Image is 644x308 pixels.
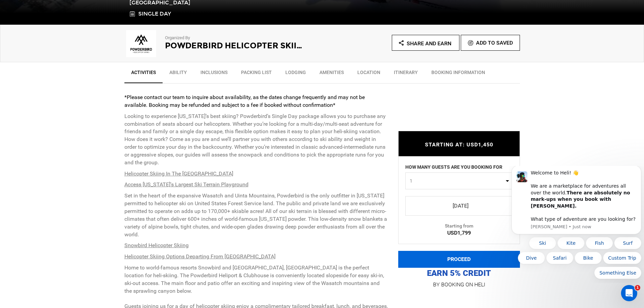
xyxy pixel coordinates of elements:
[8,5,19,16] img: Profile image for Carl
[405,172,513,189] button: 1
[509,166,644,283] iframe: Intercom notifications message
[476,40,513,46] span: Add To Saved
[49,71,76,83] button: Quick reply: Kite
[124,242,189,248] u: Snowbird Helicopter Skiing
[165,41,304,50] h2: Powderbird Helicopter Skiing
[66,86,93,98] button: Quick reply: Bike
[407,40,451,47] span: Share and Earn
[425,66,492,82] a: BOOKING INFORMATION
[621,285,637,301] iframe: Intercom live chat
[3,71,133,113] div: Quick reply options
[635,285,640,290] span: 1
[20,71,47,83] button: Quick reply: Ski
[398,280,520,289] p: BY BOOKING ON HELI
[279,66,313,82] a: Lodging
[124,253,276,260] u: Helicopter Skiing Options Departing From [GEOGRAPHIC_DATA]
[124,170,233,177] u: Helicopter Skiing In The [GEOGRAPHIC_DATA]
[86,101,133,113] button: Quick reply: Something Else
[165,35,304,41] p: Organized By
[399,229,520,237] div: USD1,799
[105,71,133,83] button: Quick reply: Surf
[351,66,387,82] a: Location
[405,164,502,172] label: HOW MANY GUESTS ARE YOU BOOKING FOR
[124,113,388,167] p: Looking to experience [US_STATE]’s best skiing? Powderbird’s Single Day package allows you to pur...
[124,66,163,83] a: Activities
[77,71,104,83] button: Quick reply: Fish
[387,66,425,82] a: Itinerary
[313,66,351,82] a: Amenities
[22,58,127,64] p: Message from Carl, sent Just now
[398,251,520,268] button: PROCEED
[425,141,493,148] span: STARTING AT: USD1,450
[163,66,194,82] a: Ability
[410,177,504,184] span: 1
[124,30,158,57] img: 985da349de717f2825678fa82dde359e.png
[138,10,171,17] span: Single Day
[22,4,127,57] div: Welcome to Heli! 👋 We are a marketplace for adventures all over the world. What type of adventure...
[124,192,388,238] p: Set in the heart of the expansive Wasatch and Uinta Mountains, Powderbird is the only outfitter i...
[234,66,279,82] a: Packing List
[194,66,234,82] a: Inclusions
[9,86,36,98] button: Quick reply: Dive
[38,86,65,98] button: Quick reply: Safari
[22,4,127,57] div: Message content
[124,94,365,108] strong: *Please contact our team to inquire about availability, as the dates change frequently and may no...
[22,24,121,43] b: There are absolutely no mark-ups when you book with [PERSON_NAME].
[124,181,248,188] u: Access [US_STATE]'s Largest Ski Terrain Playground
[94,86,133,98] button: Quick reply: Custom Trip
